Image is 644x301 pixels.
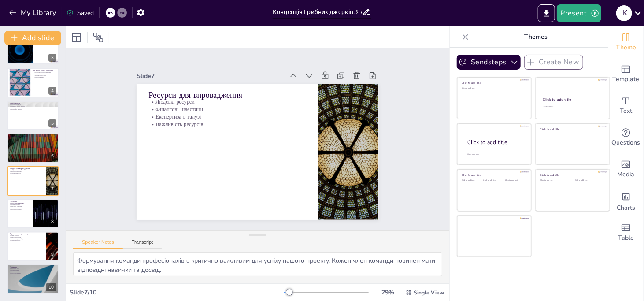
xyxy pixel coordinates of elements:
div: 3 [7,35,59,64]
p: Фінансові інвестиції [10,171,44,173]
div: Click to add text [462,87,525,89]
div: Slide 7 / 10 [70,288,284,297]
p: Фінансові інвестиції [149,105,306,113]
button: Export to PowerPoint [538,4,555,22]
div: https://cdn.sendsteps.com/images/logo/sendsteps_logo_white.pnghttps://cdn.sendsteps.com/images/lo... [7,68,59,97]
span: Position [93,32,104,43]
div: 6 [48,152,56,160]
p: Стабільний старт [10,207,30,209]
div: Add text boxes [608,90,644,122]
div: Click to add body [468,153,523,156]
p: Етапи розвитку [10,235,44,237]
p: Потенціал ідеї [10,268,56,269]
button: Duplicate Slide [33,136,44,147]
p: Визначення потреби [10,209,30,211]
div: I K [616,5,632,21]
p: Ресурси для впровадження [10,167,44,170]
p: Доступність продукту [10,108,56,110]
div: Click to add text [540,179,568,182]
div: 4 [48,87,56,95]
span: Template [613,74,640,84]
div: Click to add title [462,82,525,85]
p: Онлайн та офлайн продажі [10,105,56,107]
p: Споживачі здорового харчування [33,71,56,73]
button: Create New [524,55,583,70]
span: Media [618,170,635,179]
div: Layout [70,30,84,45]
p: Канали дистрибуції [10,104,56,105]
p: Людські ресурси [10,169,44,171]
div: Click to add title [540,127,603,131]
div: Click to add title [468,139,524,146]
div: Click to add title [543,97,602,102]
span: Text [620,106,632,116]
button: I K [616,4,632,22]
p: Молоді та зрілі споживачі [33,73,56,75]
span: Single View [414,289,444,296]
p: Спільна мета [10,271,56,273]
button: Delete Slide [46,234,56,245]
div: Change the overall theme [608,26,644,58]
div: Click to add text [543,106,601,108]
p: Потреба в капіталовкладеннях [10,200,30,205]
div: 5 [48,119,56,127]
div: Saved [67,9,94,17]
p: Експертиза в галузі [10,173,44,175]
button: Duplicate Slide [33,202,44,212]
p: Сегментація ринку [33,76,56,78]
button: Delete Slide [46,104,56,114]
div: 29 % [378,288,399,297]
div: 9 [7,232,59,261]
button: Duplicate Slide [33,104,44,114]
span: Table [618,233,634,243]
p: Підсумки [10,266,56,268]
p: Успіх у досягненні [10,272,56,274]
p: [PERSON_NAME] аудиторія [33,69,56,72]
button: Duplicate Slide [33,71,44,81]
textarea: Формування команди професіоналів є критично важливим для успіху нашого проекту. Кожен член команд... [73,252,442,276]
div: https://cdn.sendsteps.com/images/logo/sendsteps_logo_white.pnghttps://cdn.sendsteps.com/images/lo... [7,101,59,130]
p: Активний спосіб життя [33,75,56,77]
p: Важливість ресурсів [10,174,44,176]
p: Аналіз результатів [10,240,44,242]
button: Delete Slide [46,136,56,147]
input: Insert title [273,6,362,19]
p: Розширення дистрибуції [10,238,44,240]
div: 8 [48,218,56,226]
p: Важливість ресурсів [149,120,306,128]
div: Click to add text [505,179,525,182]
p: Експертиза в галузі [149,113,306,120]
div: https://cdn.sendsteps.com/images/logo/sendsteps_logo_white.pnghttps://cdn.sendsteps.com/images/lo... [7,199,59,228]
span: Theme [616,43,636,52]
button: My Library [7,6,60,20]
button: Delete Slide [46,202,56,212]
div: 3 [48,54,56,62]
button: Delete Slide [46,71,56,81]
p: Людські ресурси [149,98,306,105]
button: Duplicate Slide [33,267,44,278]
div: Add ready made slides [608,58,644,90]
span: Questions [612,138,640,148]
p: Запуск виробництва [10,237,44,238]
button: Add slide [4,31,61,45]
p: Ресурси для впровадження [149,89,306,101]
div: Click to add title [462,174,525,177]
div: https://cdn.sendsteps.com/images/logo/sendsteps_logo_white.pnghttps://cdn.sendsteps.com/images/lo... [7,166,59,195]
p: Бізнес-модель [10,102,56,104]
span: Charts [617,203,635,213]
div: 7 [48,185,56,193]
div: https://cdn.sendsteps.com/images/logo/sendsteps_logo_white.pnghttps://cdn.sendsteps.com/images/lo... [7,134,59,163]
p: Дорожня карта розвитку [10,233,44,236]
button: Present [557,4,601,22]
p: Маркетингова стратегія [10,135,56,137]
button: Duplicate Slide [33,234,44,245]
div: Get real-time input from your audience [608,122,644,153]
div: 9 [48,250,56,258]
button: Speaker Notes [73,239,123,249]
p: Залучення інвесторів [10,205,30,207]
p: Чітке розуміння [10,269,56,271]
p: Співпраця з магазинами [10,107,56,109]
div: 10 [46,283,56,291]
button: Sendsteps [457,55,521,70]
div: Click to add text [575,179,603,182]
